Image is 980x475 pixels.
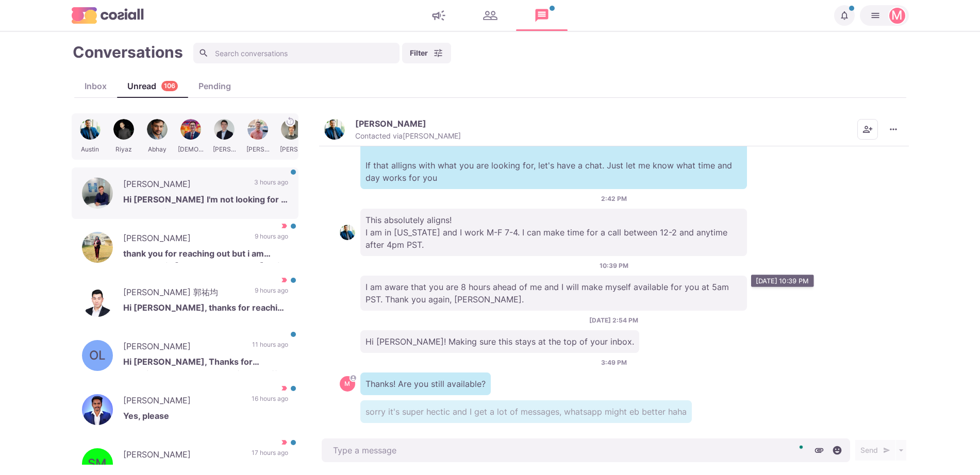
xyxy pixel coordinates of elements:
p: 3:49 PM [601,358,627,367]
button: Filter [402,43,451,63]
p: Hi [PERSON_NAME]! Making sure this stays at the top of your inbox. [360,330,639,353]
p: [PERSON_NAME] [355,118,426,129]
p: I am aware that you are 8 hours ahead of me and I will make myself available for you at 5am PST. ... [360,276,747,311]
img: logo [72,7,144,23]
img: Keegen Quek 郭祐均 [82,286,113,317]
button: More menu [883,119,904,140]
button: Austin Whitten[PERSON_NAME]Contacted via[PERSON_NAME] [324,118,461,141]
button: Send [855,440,895,461]
p: 9 hours ago [255,232,288,247]
textarea: To enrich screen reader interactions, please activate Accessibility in Grammarly extension settings [322,438,850,462]
div: Martin [344,381,350,387]
p: sorry it's super hectic and I get a lot of messages, whatsapp might eb better haha [360,400,692,423]
p: 10:39 PM [600,261,628,270]
p: 106 [164,81,175,91]
input: Search conversations [193,43,400,63]
p: Hi [PERSON_NAME], thanks for reaching out. Was away the past 1.5 weeks. Happy to chat some time [... [123,301,288,317]
p: [PERSON_NAME] [123,178,244,193]
h1: Conversations [73,43,183,61]
p: 3 hours ago [254,178,288,193]
p: This absolutely aligns! I am in [US_STATE] and I work M-F 7-4. I can make time for a call between... [360,209,747,256]
p: Hi [PERSON_NAME], Thanks for reaching out. But thank you for the offer [123,355,288,371]
p: [PERSON_NAME] 郭祐均 [123,286,244,301]
button: Attach files [811,443,827,458]
div: Sushmita Massey [88,457,107,470]
button: Select emoji [829,443,845,458]
img: Josh Wilson [82,178,113,209]
img: Austin Whitten [340,225,355,240]
p: [PERSON_NAME] [123,340,242,355]
p: 16 hours ago [252,394,288,410]
p: Yes, please [123,410,288,425]
div: Pending [188,80,241,92]
p: 9 hours ago [255,286,288,301]
p: 17 hours ago [252,448,288,464]
button: Add add contacts [857,119,878,140]
button: Notifications [834,5,855,26]
button: Martin [860,5,909,26]
p: Contacted via [PERSON_NAME] [355,131,461,141]
div: Inbox [74,80,117,92]
p: [PERSON_NAME] [123,232,244,247]
div: Unread [117,80,188,92]
p: [PERSON_NAME] [123,448,241,464]
p: thank you for reaching out but i am based out in [GEOGRAPHIC_DATA] , will that is something accep... [123,247,288,263]
p: Hi [PERSON_NAME] I'm not looking for a new role right now. Thanks [PERSON_NAME] [123,193,288,209]
p: 2:42 PM [601,194,627,203]
div: Owen Lim [89,349,106,362]
p: [PERSON_NAME] [123,394,241,410]
p: 11 hours ago [252,340,288,355]
svg: avatar [350,375,356,381]
img: Sravan Kumar [82,394,113,425]
img: Aarzoo Khan [82,232,113,263]
div: Martin [891,9,903,22]
img: Austin Whitten [324,119,345,140]
p: [DATE] 2:54 PM [589,316,638,325]
p: Thanks! Are you still available? [360,372,491,395]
